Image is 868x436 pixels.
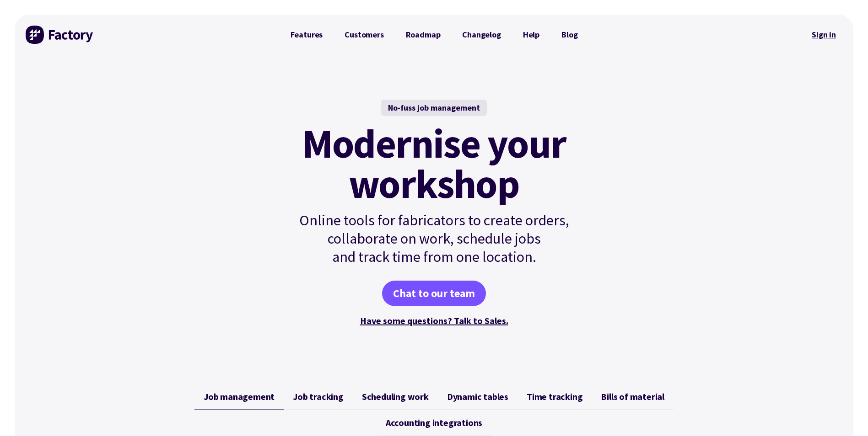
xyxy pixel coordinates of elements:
span: Bills of material [601,391,664,402]
a: Customers [334,26,394,44]
mark: Modernise your workshop [302,123,566,204]
iframe: Chat Widget [822,392,868,436]
a: Chat to our team [382,281,486,306]
span: Job tracking [293,391,344,402]
a: Sign in [805,24,842,45]
a: Have some questions? Talk to Sales. [360,315,508,326]
div: No-fuss job management [381,100,487,116]
span: Job management [204,391,275,402]
a: Blog [550,26,588,44]
nav: Secondary Navigation [805,24,842,45]
a: Roadmap [395,26,452,44]
a: Features [280,26,334,44]
span: Accounting integrations [386,417,482,428]
p: Online tools for fabricators to create orders, collaborate on work, schedule jobs and track time ... [280,211,589,266]
nav: Primary Navigation [280,26,589,44]
span: Scheduling work [362,391,429,402]
img: Factory [26,26,94,44]
a: Help [512,26,550,44]
a: Changelog [451,26,512,44]
span: Dynamic tables [447,391,508,402]
span: Time tracking [527,391,582,402]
